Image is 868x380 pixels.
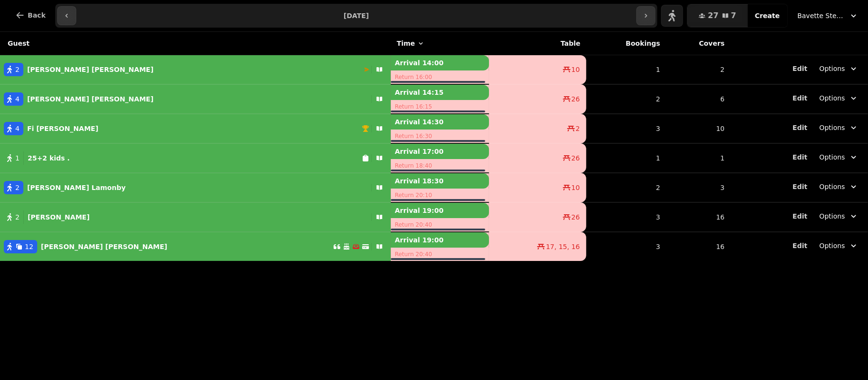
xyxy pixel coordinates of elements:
[819,152,845,162] span: Options
[814,208,864,225] button: Options
[15,212,20,222] span: 2
[793,241,807,250] button: Edit
[793,152,807,162] button: Edit
[15,124,20,133] span: 4
[814,178,864,195] button: Options
[28,12,46,19] span: Back
[391,189,489,202] p: Return 20:10
[793,242,807,249] span: Edit
[27,94,153,104] p: [PERSON_NAME] [PERSON_NAME]
[15,94,20,104] span: 4
[397,39,424,48] button: Time
[755,12,780,19] span: Create
[793,183,807,190] span: Edit
[586,84,666,114] td: 2
[15,183,20,192] span: 2
[391,173,489,189] p: Arrival 18:30
[814,90,864,107] button: Options
[15,65,20,74] span: 2
[819,241,845,250] span: Options
[391,144,489,159] p: Arrival 17:00
[572,153,580,163] span: 26
[8,4,53,27] button: Back
[793,93,807,103] button: Edit
[708,12,718,20] span: 27
[391,70,489,84] p: Return 16:00
[793,95,807,101] span: Edit
[793,123,807,132] button: Edit
[793,213,807,220] span: Edit
[586,202,666,232] td: 3
[666,55,730,85] td: 2
[572,65,580,74] span: 10
[793,154,807,160] span: Edit
[666,173,730,202] td: 3
[391,100,489,113] p: Return 16:15
[391,159,489,172] p: Return 18:40
[793,182,807,191] button: Edit
[27,183,126,192] p: [PERSON_NAME] Lamonby
[15,153,20,163] span: 1
[819,123,845,132] span: Options
[586,55,666,85] td: 1
[666,143,730,173] td: 1
[666,114,730,143] td: 10
[546,242,580,251] span: 17, 15, 16
[41,242,167,251] p: [PERSON_NAME] [PERSON_NAME]
[793,65,807,72] span: Edit
[814,149,864,166] button: Options
[391,203,489,218] p: Arrival 19:00
[391,248,489,261] p: Return 20:40
[819,182,845,191] span: Options
[814,60,864,77] button: Options
[572,183,580,192] span: 10
[814,119,864,136] button: Options
[819,64,845,73] span: Options
[731,12,736,20] span: 7
[391,85,489,100] p: Arrival 14:15
[489,32,586,55] th: Table
[666,232,730,261] td: 16
[572,94,580,104] span: 26
[586,32,666,55] th: Bookings
[572,212,580,222] span: 26
[28,153,70,163] p: 25+2 kids .
[747,4,787,27] button: Create
[391,232,489,248] p: Arrival 19:00
[391,218,489,231] p: Return 20:40
[586,173,666,202] td: 2
[666,32,730,55] th: Covers
[819,93,845,103] span: Options
[391,114,489,130] p: Arrival 14:30
[793,124,807,131] span: Edit
[792,7,864,24] button: Bavette Steakhouse - [PERSON_NAME]
[819,211,845,221] span: Options
[28,212,90,222] p: [PERSON_NAME]
[25,242,33,251] span: 12
[586,232,666,261] td: 3
[586,143,666,173] td: 1
[793,211,807,221] button: Edit
[793,64,807,73] button: Edit
[814,237,864,254] button: Options
[397,39,415,48] span: Time
[576,124,580,133] span: 2
[27,124,98,133] p: Fi [PERSON_NAME]
[391,55,489,70] p: Arrival 14:00
[586,114,666,143] td: 3
[666,84,730,114] td: 6
[666,202,730,232] td: 16
[27,65,153,74] p: [PERSON_NAME] [PERSON_NAME]
[687,4,747,27] button: 277
[797,11,845,20] span: Bavette Steakhouse - [PERSON_NAME]
[391,130,489,143] p: Return 16:30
